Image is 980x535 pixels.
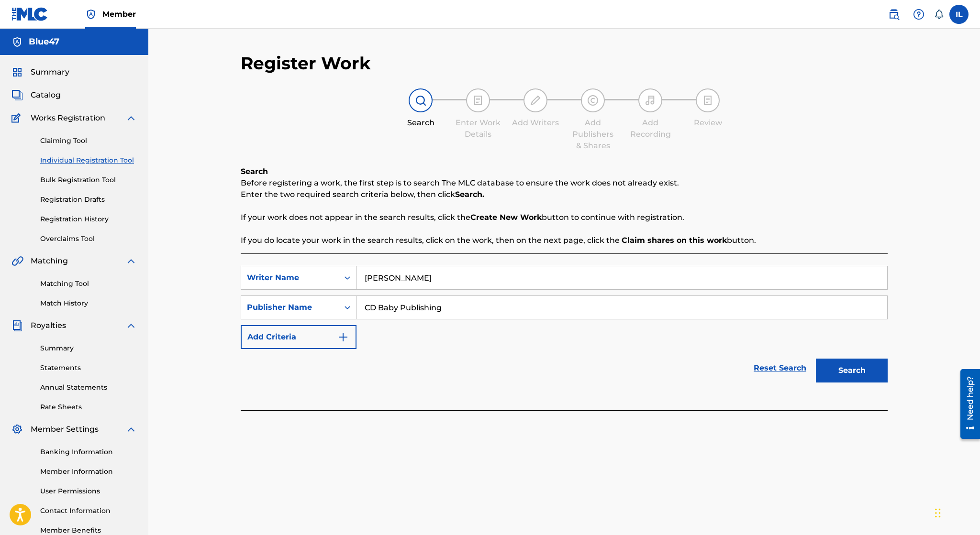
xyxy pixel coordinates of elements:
strong: Search. [455,190,484,199]
img: step indicator icon for Review [702,95,713,106]
button: Search [816,359,888,382]
a: Public Search [884,5,903,24]
img: search [888,9,900,20]
img: 9d2ae6d4665cec9f34b9.svg [337,331,349,343]
span: Member [102,9,136,20]
img: step indicator icon for Enter Work Details [472,95,484,106]
img: help [913,9,924,20]
a: Statements [40,363,137,373]
span: Royalties [31,320,66,331]
strong: Claim shares on this work [622,236,727,245]
a: Registration Drafts [40,195,137,205]
div: Drag [935,499,941,527]
b: Search [241,167,268,176]
p: If you do locate your work in the search results, click on the work, then on the next page, click... [241,235,888,246]
img: step indicator icon for Add Publishers & Shares [587,95,599,106]
a: User Permissions [40,486,137,496]
img: step indicator icon for Add Writers [530,95,541,106]
img: Member Settings [11,424,23,435]
div: Search [397,117,445,129]
div: Notifications [934,10,944,19]
a: Contact Information [40,506,137,516]
h2: Register Work [241,53,371,74]
div: Publisher Name [247,302,333,313]
img: expand [125,320,137,331]
span: Summary [31,66,69,78]
span: Catalog [31,89,61,101]
img: Works Registration [11,112,24,124]
iframe: Resource Center [953,365,980,444]
form: Search Form [241,266,888,387]
div: Writer Name [247,272,333,284]
img: Summary [11,66,23,78]
button: Add Criteria [241,325,356,349]
img: expand [125,255,137,267]
img: step indicator icon for Search [415,95,426,106]
div: Review [684,117,732,129]
a: Overclaims Tool [40,234,137,244]
img: expand [125,424,137,435]
a: Summary [40,343,137,353]
a: Annual Statements [40,382,137,393]
p: Before registering a work, the first step is to search The MLC database to ensure the work does n... [241,177,888,189]
a: Registration History [40,214,137,224]
a: Banking Information [40,447,137,457]
a: Rate Sheets [40,402,137,412]
a: CatalogCatalog [11,89,61,101]
a: Claiming Tool [40,136,137,146]
a: Individual Registration Tool [40,155,137,165]
a: Bulk Registration Tool [40,175,137,185]
span: Matching [31,255,68,267]
a: Reset Search [749,358,811,379]
img: Matching [11,255,23,267]
p: If your work does not appear in the search results, click the button to continue with registration. [241,212,888,223]
img: expand [125,112,137,124]
div: Add Writers [512,117,559,129]
img: Catalog [11,89,23,101]
div: Add Recording [626,117,674,140]
strong: Create New Work [470,213,542,222]
img: MLC Logo [11,7,48,21]
a: SummarySummary [11,66,69,78]
span: Works Registration [31,112,105,124]
img: Accounts [11,36,23,48]
img: Top Rightsholder [85,9,97,20]
a: Member Information [40,467,137,477]
div: Help [909,5,928,24]
iframe: Chat Widget [932,489,980,535]
span: Member Settings [31,424,99,435]
img: step indicator icon for Add Recording [645,95,656,106]
a: Match History [40,298,137,308]
a: Matching Tool [40,279,137,289]
p: Enter the two required search criteria below, then click [241,189,888,200]
div: Add Publishers & Shares [569,117,617,152]
div: User Menu [949,5,969,24]
h5: Blue47 [29,36,59,47]
div: Enter Work Details [454,117,502,140]
img: Royalties [11,320,23,331]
